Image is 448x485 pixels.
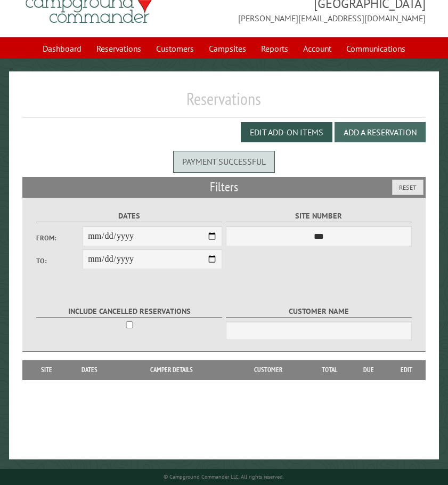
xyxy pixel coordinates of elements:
h1: Reservations [22,88,426,118]
a: Dashboard [36,38,88,59]
a: Reservations [90,38,148,59]
button: Reset [392,180,423,195]
th: Site [28,360,65,379]
label: Site Number [226,210,412,222]
div: Payment successful [173,151,275,172]
th: Dates [65,360,114,379]
th: Edit [387,360,426,379]
th: Camper Details [115,360,229,379]
th: Total [308,360,351,379]
label: Dates [36,210,222,222]
a: Campsites [202,38,252,59]
th: Customer [229,360,308,379]
label: From: [36,233,83,243]
h2: Filters [22,177,426,197]
label: Customer Name [226,305,412,318]
a: Reports [255,38,295,59]
a: Customers [150,38,200,59]
label: To: [36,256,83,266]
a: Account [297,38,338,59]
button: Edit Add-on Items [241,122,332,142]
label: Include Cancelled Reservations [36,305,222,318]
small: © Campground Commander LLC. All rights reserved. [164,473,284,480]
th: Due [351,360,387,379]
button: Add a Reservation [335,122,426,142]
a: Communications [340,38,412,59]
